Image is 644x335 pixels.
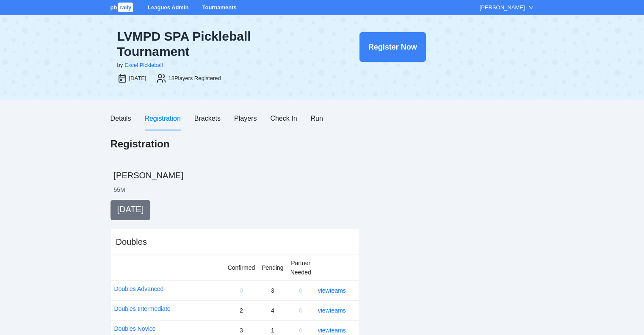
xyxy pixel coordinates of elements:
a: Doubles Intermediate [114,304,171,313]
span: [DATE] [117,205,144,214]
div: LVMPD SPA Pickleball Tournament [117,29,315,59]
h2: [PERSON_NAME] [114,169,534,181]
td: 2 [224,301,259,321]
div: Details [111,113,131,124]
div: Confirmed [228,263,255,272]
a: Leagues Admin [148,4,188,11]
span: 0 [299,287,302,294]
td: 4 [258,301,287,321]
button: Register Now [359,32,426,62]
div: Pending [262,263,283,272]
div: Check In [270,113,297,124]
a: Doubles Advanced [114,284,164,293]
div: Players [234,113,257,124]
td: 3 [258,281,287,301]
div: [DATE] [129,74,146,83]
div: Doubles [116,236,147,248]
div: Run [311,113,323,124]
a: pbrally [111,4,135,11]
li: 55 M [114,185,125,194]
div: Brackets [194,113,221,124]
span: 0 [240,287,243,294]
a: view teams [318,307,346,314]
div: Partner Needed [290,258,311,277]
span: rally [118,3,133,12]
div: [PERSON_NAME] [480,3,525,12]
div: Registration [144,113,180,124]
a: view teams [318,287,346,294]
a: Excel Pickleball [124,62,163,68]
a: view teams [318,327,346,334]
h1: Registration [111,137,170,151]
a: Doubles Novice [114,324,156,333]
span: down [528,5,534,10]
a: Tournaments [202,4,236,11]
span: 0 [299,327,302,334]
span: pb [111,4,117,11]
div: by [117,61,123,69]
div: 18 Players Registered [168,74,221,83]
span: 0 [299,307,302,314]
